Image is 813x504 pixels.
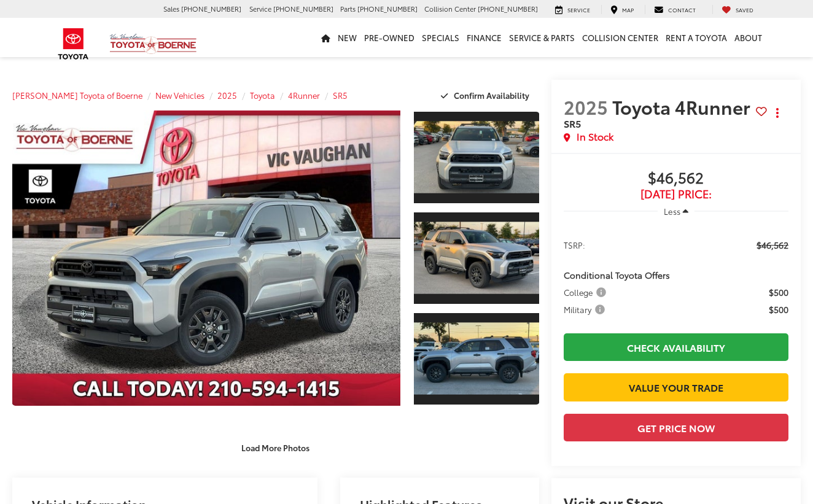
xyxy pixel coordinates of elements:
[564,373,788,401] a: Value Your Trade
[9,110,405,406] img: 2025 Toyota 4Runner SR5
[567,6,590,14] span: Service
[181,4,241,14] span: [PHONE_NUMBER]
[612,93,755,120] span: Toyota 4Runner
[357,4,418,14] span: [PHONE_NUMBER]
[250,90,275,101] a: Toyota
[564,303,609,316] button: Military
[360,18,418,57] a: Pre-Owned
[478,4,538,14] span: [PHONE_NUMBER]
[736,6,753,14] span: Saved
[645,5,705,15] a: Contact
[414,211,539,305] a: Expand Photo 2
[776,108,779,118] span: dropdown dots
[546,5,599,15] a: Service
[767,102,788,123] button: Actions
[333,90,348,101] a: SR5
[12,110,400,406] a: Expand Photo 0
[155,90,204,101] a: New Vehicles
[564,169,788,188] span: $46,562
[769,303,788,316] span: $500
[340,4,356,14] span: Parts
[662,18,731,57] a: Rent a Toyota
[564,116,581,130] span: SR5
[109,33,197,55] img: Vic Vaughan Toyota of Boerne
[424,4,476,14] span: Collision Center
[564,286,609,298] span: College
[564,93,608,120] span: 2025
[564,269,670,281] span: Conditional Toyota Offers
[217,90,237,101] a: 2025
[564,286,610,298] button: College
[50,24,96,64] img: Toyota
[564,239,585,251] span: TSRP:
[769,286,788,298] span: $500
[577,130,613,144] span: In Stock
[413,122,540,193] img: 2025 Toyota 4Runner SR5
[414,110,539,204] a: Expand Photo 1
[731,18,766,57] a: About
[454,90,529,101] span: Confirm Availability
[564,414,788,441] button: Get Price Now
[463,18,505,57] a: Finance
[249,4,271,14] span: Service
[434,85,539,106] button: Confirm Availability
[664,206,680,217] span: Less
[418,18,463,57] a: Specials
[564,188,788,200] span: [DATE] Price:
[757,239,788,251] span: $46,562
[163,4,179,14] span: Sales
[413,222,540,294] img: 2025 Toyota 4Runner SR5
[668,6,696,14] span: Contact
[233,437,318,459] button: Load More Photos
[334,18,360,57] a: New
[317,18,334,57] a: Home
[414,312,539,406] a: Expand Photo 3
[505,18,578,57] a: Service & Parts: Opens in a new tab
[564,333,788,361] a: Check Availability
[712,5,763,15] a: My Saved Vehicles
[273,4,333,14] span: [PHONE_NUMBER]
[622,6,634,14] span: Map
[413,323,540,395] img: 2025 Toyota 4Runner SR5
[658,200,694,222] button: Less
[578,18,662,57] a: Collision Center
[12,90,142,101] a: [PERSON_NAME] Toyota of Boerne
[601,5,643,15] a: Map
[288,90,320,101] a: 4Runner
[564,303,607,316] span: Military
